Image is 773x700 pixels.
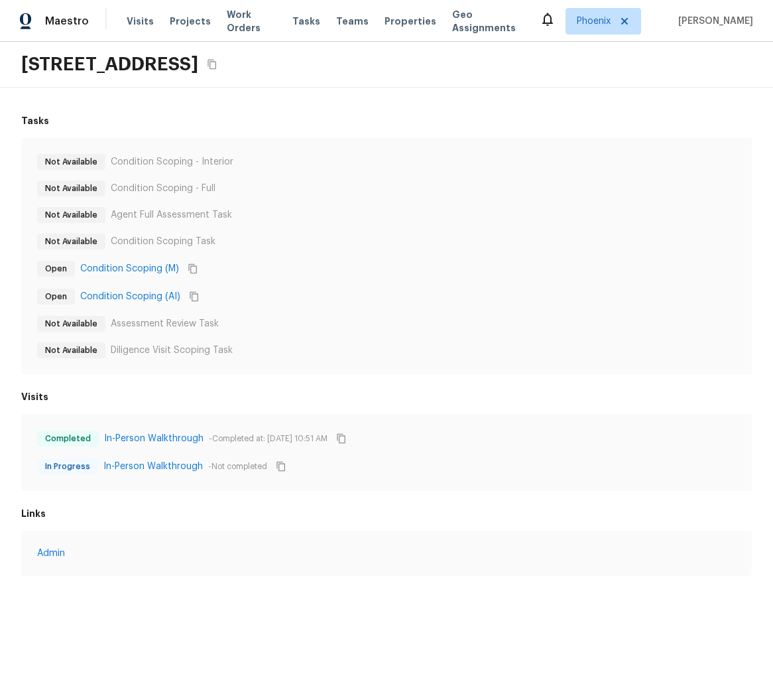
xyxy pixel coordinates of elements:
span: Not Available [40,235,103,248]
button: Copy Visit ID [272,458,290,475]
a: In-Person Walkthrough [104,432,204,445]
span: Open [40,262,72,275]
span: Not Available [40,155,103,169]
p: Condition Scoping - Interior [111,155,233,169]
span: Geo Assignments [452,8,524,35]
span: In Progress [40,460,95,473]
span: Not Available [40,208,103,222]
p: - Not completed [208,461,267,472]
span: Properties [385,15,436,28]
span: Projects [170,15,211,28]
span: Phoenix [577,15,611,28]
span: Teams [336,15,369,28]
p: - Completed at: [DATE] 10:51 AM [209,433,327,444]
span: Maestro [45,15,89,28]
a: Admin [37,547,736,560]
button: Copy Task ID [184,260,202,277]
a: Condition Scoping (AI) [80,290,180,303]
a: In-Person Walkthrough [103,460,203,473]
h6: Tasks [21,114,752,127]
span: Not Available [40,344,103,357]
button: Copy Visit ID [333,430,350,447]
p: Diligence Visit Scoping Task [111,344,233,357]
span: Open [40,290,72,303]
a: Condition Scoping (M) [80,262,179,275]
button: Copy Task ID [186,288,203,305]
span: Visits [127,15,154,28]
h2: [STREET_ADDRESS] [21,52,198,76]
span: Tasks [292,17,320,26]
span: [PERSON_NAME] [673,15,753,28]
span: Not Available [40,317,103,330]
p: Condition Scoping - Full [111,182,215,195]
h6: Visits [21,390,752,403]
button: Copy Address [204,56,221,73]
p: Assessment Review Task [111,317,219,330]
span: Not Available [40,182,103,195]
span: Completed [40,432,96,445]
p: Condition Scoping Task [111,235,215,248]
p: Agent Full Assessment Task [111,208,232,222]
h6: Links [21,507,752,520]
span: Work Orders [227,8,276,35]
